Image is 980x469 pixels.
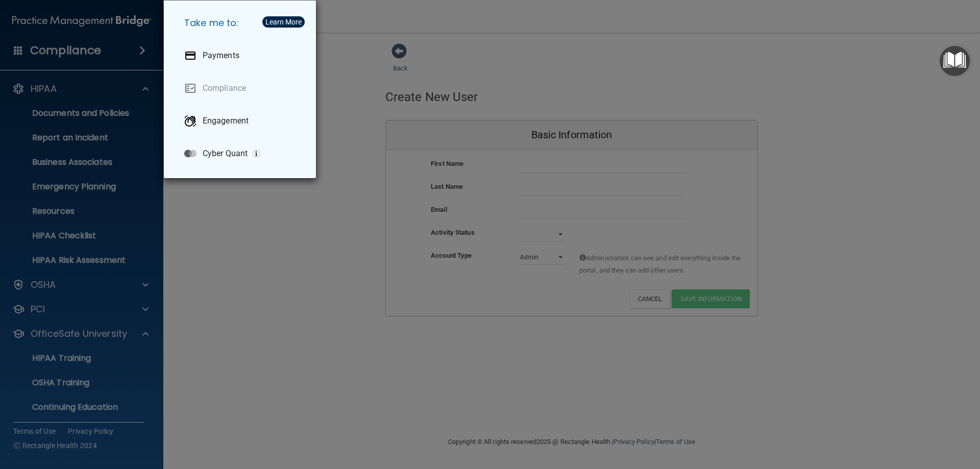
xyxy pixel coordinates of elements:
p: Cyber Quant [203,149,248,159]
button: Learn More [262,16,305,28]
iframe: Drift Widget Chat Controller [929,399,968,437]
p: Payments [203,51,239,61]
p: Engagement [203,116,249,126]
h5: Take me to: [176,9,308,37]
div: Learn More [265,18,302,26]
a: Compliance [176,74,308,103]
a: Payments [176,41,308,70]
a: Engagement [176,107,308,135]
a: Cyber Quant [176,139,308,168]
button: Open Resource Center [940,46,970,76]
